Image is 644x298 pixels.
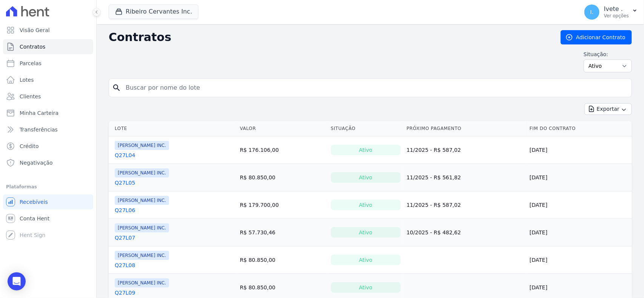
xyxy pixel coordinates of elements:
[109,121,237,136] th: Lote
[115,151,135,159] a: Q27L04
[561,30,632,44] a: Adicionar Contrato
[121,80,629,95] input: Buscar por nome do lote
[407,202,461,208] a: 11/2025 - R$ 587,02
[527,121,632,136] th: Fim do Contrato
[20,215,49,222] span: Conta Hent
[3,56,93,71] a: Parcelas
[407,147,461,153] a: 11/2025 - R$ 587,02
[115,289,135,296] a: Q27L09
[20,60,41,67] span: Parcelas
[331,200,401,210] div: Ativo
[109,31,549,44] h2: Contratos
[237,191,328,219] td: R$ 179.700,00
[328,121,404,136] th: Situação
[604,5,629,13] p: Ivete .
[3,105,93,121] a: Minha Carteira
[3,139,93,154] a: Crédito
[527,191,632,219] td: [DATE]
[3,194,93,209] a: Recebíveis
[3,72,93,87] a: Lotes
[8,272,26,290] div: Open Intercom Messenger
[331,172,401,183] div: Ativo
[112,83,121,92] i: search
[3,39,93,54] a: Contratos
[109,5,198,19] button: Ribeiro Cervantes Inc.
[527,136,632,164] td: [DATE]
[331,145,401,155] div: Ativo
[115,206,135,214] a: Q27L06
[527,219,632,246] td: [DATE]
[237,136,328,164] td: R$ 176.106,00
[115,278,169,287] span: [PERSON_NAME] INC.
[3,122,93,137] a: Transferências
[407,174,461,180] a: 11/2025 - R$ 561,82
[237,246,328,274] td: R$ 80.850,00
[20,43,45,50] span: Contratos
[3,155,93,170] a: Negativação
[331,255,401,265] div: Ativo
[115,168,169,177] span: [PERSON_NAME] INC.
[527,164,632,191] td: [DATE]
[6,182,90,191] div: Plataformas
[3,211,93,226] a: Conta Hent
[331,227,401,238] div: Ativo
[20,26,50,34] span: Visão Geral
[584,50,632,58] label: Situação:
[115,234,135,241] a: Q27L07
[115,251,169,260] span: [PERSON_NAME] INC.
[584,103,632,115] button: Exportar
[578,2,644,23] button: I. Ivete . Ver opções
[20,109,58,117] span: Minha Carteira
[20,142,39,150] span: Crédito
[604,13,629,19] p: Ver opções
[237,164,328,191] td: R$ 80.850,00
[527,246,632,274] td: [DATE]
[590,9,594,15] span: I.
[331,282,401,293] div: Ativo
[3,89,93,104] a: Clientes
[115,223,169,232] span: [PERSON_NAME] INC.
[115,196,169,205] span: [PERSON_NAME] INC.
[237,219,328,246] td: R$ 57.730,46
[20,93,41,100] span: Clientes
[20,76,34,84] span: Lotes
[20,159,53,167] span: Negativação
[237,121,328,136] th: Valor
[3,23,93,38] a: Visão Geral
[404,121,527,136] th: Próximo Pagamento
[115,179,135,186] a: Q27L05
[20,126,58,133] span: Transferências
[115,261,135,269] a: Q27L08
[20,198,48,206] span: Recebíveis
[115,141,169,150] span: [PERSON_NAME] INC.
[407,229,461,235] a: 10/2025 - R$ 482,62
